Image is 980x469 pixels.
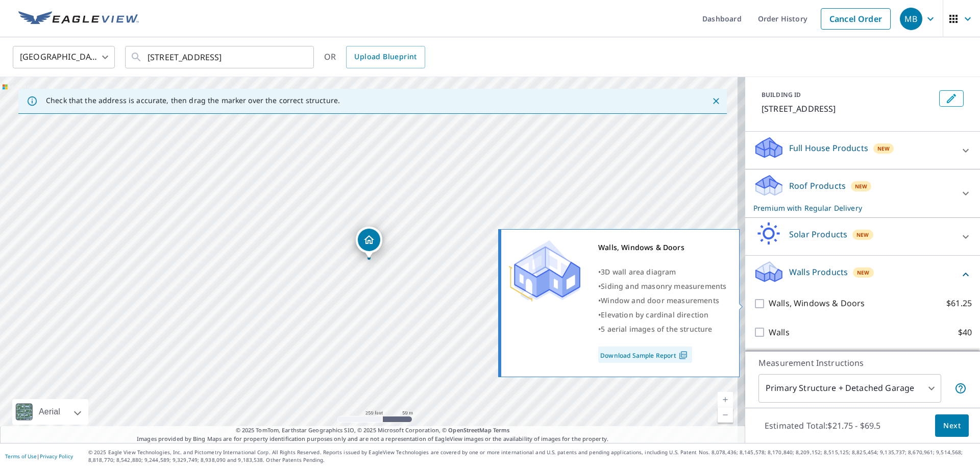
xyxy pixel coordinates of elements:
span: Upload Blueprint [354,51,416,63]
div: [GEOGRAPHIC_DATA] [13,43,115,71]
a: Current Level 17, Zoom In [718,392,733,407]
a: Terms of Use [5,453,37,460]
span: Your report will include the primary structure and a detached garage if one exists. [954,382,967,394]
span: 5 aerial images of the structure [601,324,712,334]
div: Dropped pin, building 1, Residential property, 5343 Scranton Rd Hamburg, NY 14075 [356,227,382,258]
div: • [598,279,726,293]
p: Estimated Total: $21.75 - $69.5 [756,414,889,437]
span: Next [943,419,961,432]
div: OR [324,46,425,68]
button: Next [935,414,969,437]
div: • [598,293,726,308]
p: © 2025 Eagle View Technologies, Inc. and Pictometry International Corp. All Rights Reserved. Repo... [88,449,975,464]
span: New [877,144,890,153]
a: Cancel Order [821,8,891,30]
a: OpenStreetMap [448,426,491,434]
span: New [855,182,868,190]
div: Walls, Windows & Doors [598,240,726,255]
div: Walls ProductsNew [753,260,972,289]
a: Current Level 17, Zoom Out [718,407,733,423]
div: Solar ProductsNew [753,222,972,251]
p: [STREET_ADDRESS] [762,103,935,115]
button: Close [709,94,723,108]
span: © 2025 TomTom, Earthstar Geographics SIO, © 2025 Microsoft Corporation, © [236,426,510,435]
p: Measurement Instructions [758,357,967,369]
p: Full House Products [789,142,868,154]
span: New [856,231,869,239]
p: $40 [958,326,972,339]
div: Primary Structure + Detached Garage [758,374,941,403]
p: BUILDING ID [762,90,801,99]
a: Terms [493,426,510,434]
p: Premium with Regular Delivery [753,203,953,213]
div: • [598,322,726,336]
img: Pdf Icon [676,351,690,360]
input: Search by address or latitude-longitude [148,43,293,71]
button: Edit building 1 [939,90,964,107]
div: Aerial [12,399,88,425]
div: Roof ProductsNewPremium with Regular Delivery [753,174,972,213]
p: Solar Products [789,228,847,240]
img: EV Logo [18,11,139,27]
div: • [598,265,726,279]
p: | [5,453,73,459]
p: Walls [769,326,790,339]
p: Walls, Windows & Doors [769,297,865,310]
div: Aerial [36,399,63,425]
div: Full House ProductsNew [753,136,972,165]
span: Elevation by cardinal direction [601,310,708,319]
span: Window and door measurements [601,295,719,305]
p: $61.25 [946,297,972,310]
p: Check that the address is accurate, then drag the marker over the correct structure. [46,96,340,105]
p: Roof Products [789,180,846,192]
span: 3D wall area diagram [601,267,676,277]
div: • [598,308,726,322]
span: New [857,268,870,277]
span: Siding and masonry measurements [601,281,726,291]
div: MB [900,8,922,30]
a: Download Sample Report [598,347,692,363]
a: Privacy Policy [40,453,73,460]
p: Walls Products [789,266,848,278]
img: Premium [509,240,580,302]
a: Upload Blueprint [346,46,425,68]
